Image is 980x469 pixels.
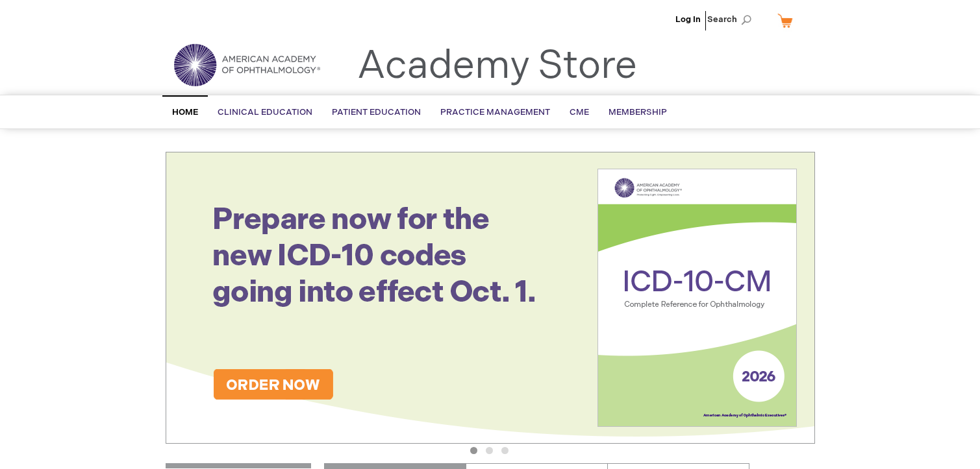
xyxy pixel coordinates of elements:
[172,107,198,117] span: Home
[570,107,589,117] span: CME
[440,107,550,117] span: Practice Management
[357,43,637,90] a: Academy Store
[609,107,667,117] span: Membership
[675,14,701,25] a: Log In
[486,447,493,454] button: 2 of 3
[470,447,477,454] button: 1 of 3
[707,6,757,32] span: Search
[501,447,509,454] button: 3 of 3
[332,107,421,117] span: Patient Education
[218,107,312,117] span: Clinical Education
